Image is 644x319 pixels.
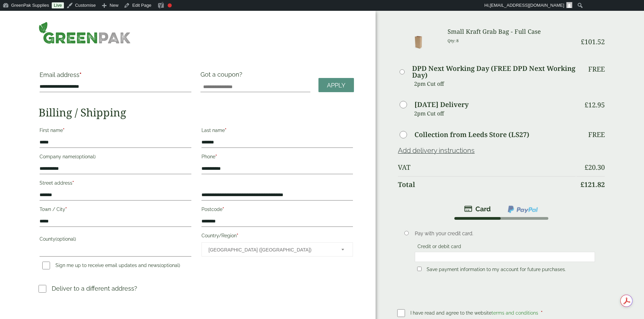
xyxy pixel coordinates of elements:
abbr: required [72,180,74,186]
label: First name [40,126,191,137]
iframe: Secure card payment input frame [417,254,593,260]
label: DPD Next Working Day (FREE DPD Next Working Day) [412,65,575,79]
span: £ [580,180,584,189]
h2: Billing / Shipping [39,106,354,119]
span: (optional) [55,236,76,242]
p: Free [588,131,605,139]
span: £ [581,37,585,46]
label: Credit or debit card [415,244,464,251]
span: [EMAIL_ADDRESS][DOMAIN_NAME] [490,3,564,8]
th: Total [398,176,575,193]
label: Got a coupon? [200,71,245,81]
label: Postcode [201,205,353,216]
abbr: required [541,310,543,316]
span: £ [585,100,588,109]
label: Save payment information to my account for future purchases. [424,267,569,274]
bdi: 20.30 [585,163,605,172]
span: Country/Region [201,242,353,257]
label: Company name [40,152,191,163]
p: Pay with your credit card. [415,230,595,237]
img: GreenPak Supplies [39,22,131,44]
label: Country/Region [201,231,353,242]
label: Street address [40,178,191,190]
label: Town / City [40,205,191,216]
bdi: 121.82 [580,180,605,189]
p: 2pm Cut off [414,79,575,89]
abbr: required [63,128,65,133]
th: VAT [398,159,575,176]
div: Focus keyphrase not set [168,3,172,7]
span: United Kingdom (UK) [209,243,332,257]
abbr: required [79,71,81,78]
span: I have read and agree to the website [410,310,540,316]
p: Free [588,65,605,73]
abbr: required [215,154,217,159]
a: Add delivery instructions [398,147,475,155]
a: Apply [318,78,354,92]
p: 2pm Cut off [414,108,575,118]
a: terms and conditions [492,310,538,316]
small: Qty: 8 [448,38,459,43]
label: Email address [40,72,191,81]
abbr: required [222,207,224,212]
input: Sign me up to receive email updates and news(optional) [42,262,50,269]
label: Phone [201,152,353,163]
h3: Small Kraft Grab Bag - Full Case [448,28,576,35]
p: Deliver to a different address? [52,284,137,293]
bdi: 12.95 [585,100,605,109]
bdi: 101.52 [581,37,605,46]
label: County [40,234,191,246]
img: stripe.png [464,205,491,213]
span: Apply [327,82,345,89]
label: Collection from Leeds Store (LS27) [414,131,529,138]
abbr: required [65,207,67,212]
span: £ [585,163,588,172]
a: Live [52,2,64,8]
img: ppcp-gateway.png [507,205,539,214]
label: Sign me up to receive email updates and news [40,263,183,270]
label: [DATE] Delivery [414,101,469,108]
span: (optional) [75,154,96,159]
abbr: required [225,128,226,133]
span: (optional) [160,263,180,268]
label: Last name [201,126,353,137]
abbr: required [237,233,238,238]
